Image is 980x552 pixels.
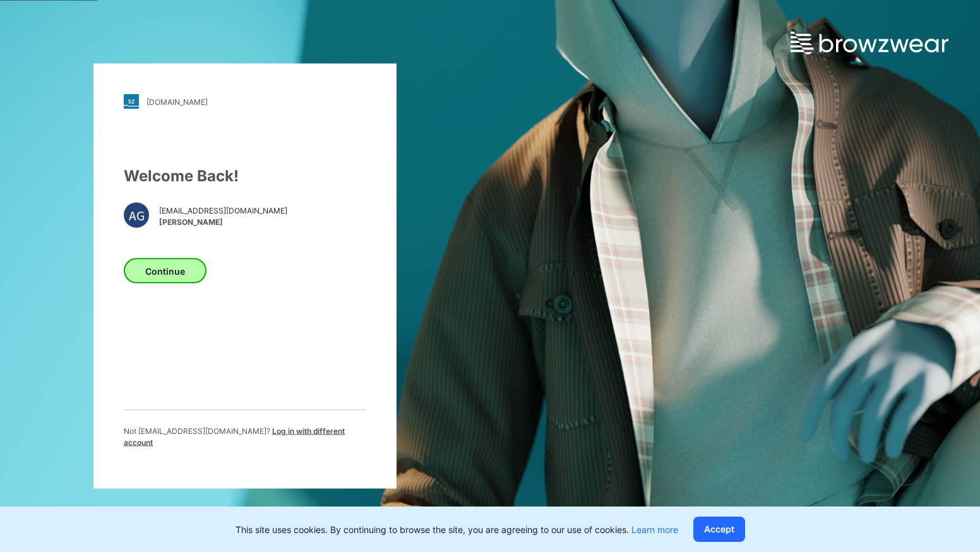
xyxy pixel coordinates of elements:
button: Continue [124,258,206,284]
span: [PERSON_NAME] [159,216,287,227]
p: Not [EMAIL_ADDRESS][DOMAIN_NAME] ? [124,426,366,448]
a: Learn more [631,524,678,535]
div: [DOMAIN_NAME] [146,97,208,106]
button: Accept [693,517,745,542]
div: Welcome Back! [124,165,366,188]
p: This site uses cookies. By continuing to browse the site, you are agreeing to our use of cookies. [236,523,678,536]
div: AG [124,203,149,228]
img: browzwear-logo.e42bd6dac1945053ebaf764b6aa21510.svg [791,32,948,54]
span: [EMAIL_ADDRESS][DOMAIN_NAME] [159,205,287,216]
img: stylezone-logo.562084cfcfab977791bfbf7441f1a819.svg [124,94,139,109]
a: [DOMAIN_NAME] [124,94,366,109]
